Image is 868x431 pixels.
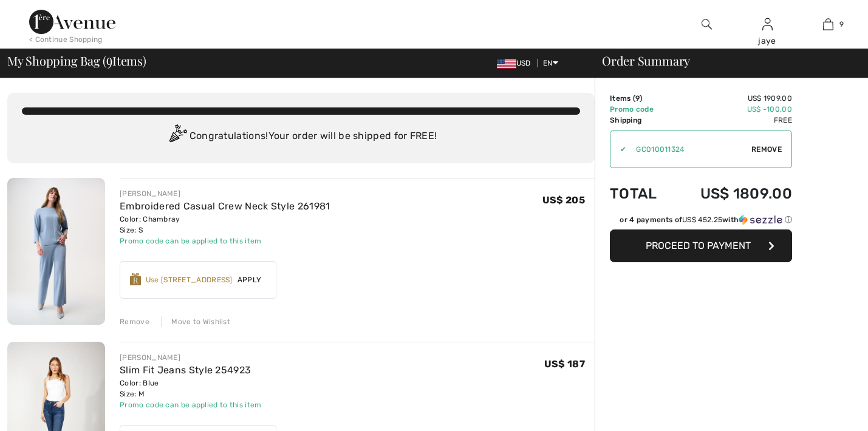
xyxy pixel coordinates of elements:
button: Proceed to Payment [610,229,792,262]
span: US$ 187 [544,358,585,370]
div: Color: Blue Size: M [120,378,261,399]
div: Order Summary [587,55,861,67]
a: Slim Fit Jeans Style 254923 [120,364,251,376]
div: jaye [737,35,797,47]
td: Promo code [610,104,672,115]
img: Congratulation2.svg [165,124,190,149]
span: 9 [839,19,844,30]
td: Shipping [610,115,672,126]
td: Total [610,173,672,214]
div: Remove [120,316,149,327]
span: My Shopping Bag ( Items) [7,55,146,67]
img: My Info [762,17,773,32]
span: Proceed to Payment [646,240,751,251]
span: USD [497,59,536,67]
div: or 4 payments ofUS$ 452.25withSezzle Click to learn more about Sezzle [610,214,792,229]
div: Congratulations! Your order will be shipped for FREE! [22,124,580,149]
img: search the website [702,17,712,32]
span: US$ 205 [542,194,585,206]
span: 9 [106,52,112,67]
div: Promo code can be applied to this item [120,399,261,410]
img: My Bag [823,17,833,32]
span: EN [543,59,558,67]
div: Promo code can be applied to this item [120,236,330,246]
td: Items ( ) [610,93,672,104]
img: US Dollar [497,59,516,69]
img: Sezzle [739,214,782,225]
input: Promo code [626,131,751,168]
td: US$ -100.00 [672,104,792,115]
img: Embroidered Casual Crew Neck Style 261981 [7,178,105,325]
td: US$ 1809.00 [672,173,792,214]
span: Apply [233,274,267,285]
div: < Continue Shopping [29,34,103,45]
td: Free [672,115,792,126]
a: Sign In [762,18,773,30]
div: Move to Wishlist [161,316,230,327]
div: [PERSON_NAME] [120,352,261,363]
a: 9 [798,17,858,32]
span: 9 [635,94,640,103]
div: Color: Chambray Size: S [120,214,330,236]
span: Remove [751,144,782,155]
td: US$ 1909.00 [672,93,792,104]
div: ✔ [610,144,626,155]
div: or 4 payments of with [620,214,792,225]
div: [PERSON_NAME] [120,188,330,199]
span: US$ 452.25 [682,215,722,224]
a: Embroidered Casual Crew Neck Style 261981 [120,200,330,212]
div: Use [STREET_ADDRESS] [146,274,233,285]
img: 1ère Avenue [29,10,115,34]
img: Reward-Logo.svg [130,273,141,285]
